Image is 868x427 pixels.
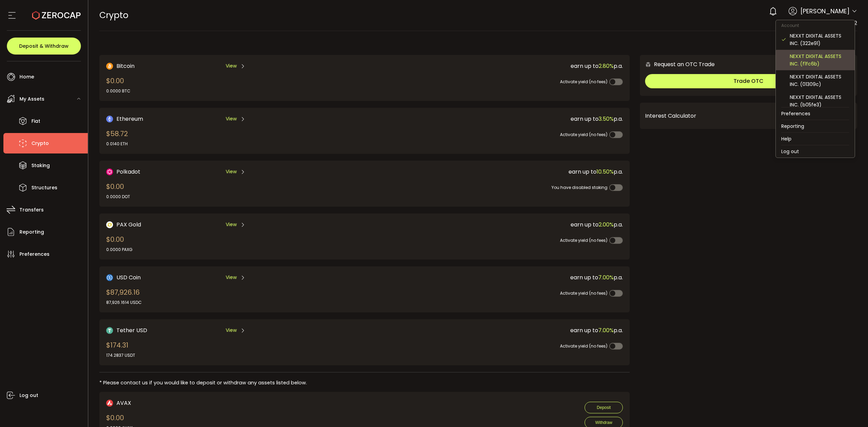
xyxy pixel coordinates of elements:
[31,183,57,193] span: Structures
[776,23,804,28] span: Account
[776,145,855,158] li: Log out
[106,88,130,94] div: 0.0000 BTC
[352,167,623,176] div: earn up to p.a.
[106,194,130,200] div: 0.0000 DOT
[640,60,715,69] div: Request an OTC Trade
[226,62,237,70] span: View
[19,205,44,215] span: Transfers
[352,62,623,70] div: earn up to p.a.
[352,326,623,335] div: earn up to p.a.
[560,132,607,137] span: Activate yield (no fees)
[733,77,764,85] span: Trade OTC
[595,420,612,425] span: Withdraw
[776,133,855,145] li: Help
[116,399,131,407] span: AVAX
[7,38,81,55] button: Deposit & Withdraw
[597,168,614,176] span: 10.50%
[116,220,141,229] span: PAX Gold
[560,343,607,349] span: Activate yield (no fees)
[226,274,237,281] span: View
[790,53,849,68] div: NEXXT DIGITAL ASSETS INC. (f1fc6b)
[352,273,623,282] div: earn up to p.a.
[31,138,49,148] span: Crypto
[645,108,852,124] div: Interest Calculator
[19,391,38,400] span: Log out
[106,234,132,253] div: $0.00
[776,120,855,132] li: Reporting
[106,63,113,70] img: Bitcoin
[352,220,623,229] div: earn up to p.a.
[226,168,237,175] span: View
[106,352,135,358] div: 174.2837 USDT
[599,115,614,123] span: 3.50%
[598,274,614,281] span: 7.00%
[106,274,113,281] img: USD Coin
[599,62,614,70] span: 2.80%
[116,273,141,282] span: USD Coin
[106,400,113,407] img: avax_portfolio.png
[106,327,113,334] img: Tether USD
[560,237,607,243] span: Activate yield (no fees)
[106,247,132,253] div: 0.0000 PAXG
[597,405,611,410] span: Deposit
[598,326,614,334] span: 7.00%
[226,115,237,122] span: View
[19,44,69,48] span: Deposit & Withdraw
[841,19,857,27] span: NDA 2
[19,249,50,259] span: Preferences
[790,73,849,88] div: NEXXT DIGITAL ASSETS INC. (01309c)
[776,107,855,120] li: Preferences
[790,93,849,108] div: NEXXT DIGITAL ASSETS INC. (b05fe3)
[551,185,607,190] span: You have disabled staking
[645,74,852,88] button: Trade OTC
[560,79,607,85] span: Activate yield (no fees)
[106,299,142,306] div: 87,926.1614 USDC
[106,181,130,200] div: $0.00
[106,221,113,228] img: PAX Gold
[19,72,34,82] span: Home
[106,340,135,358] div: $174.31
[800,6,850,16] span: [PERSON_NAME]
[226,327,237,334] span: View
[116,326,147,335] span: Tether USD
[19,227,44,237] span: Reporting
[31,161,50,171] span: Staking
[31,116,40,126] span: Fiat
[99,379,630,386] div: * Please contact us if you would like to deposit or withdraw any assets listed below.
[106,168,113,175] img: DOT
[226,221,237,228] span: View
[106,116,113,122] img: Ethereum
[106,76,130,94] div: $0.00
[560,290,607,296] span: Activate yield (no fees)
[834,394,868,427] iframe: Chat Widget
[19,94,44,104] span: My Assets
[790,32,849,47] div: NEXXT DIGITAL ASSETS INC. (322e91)
[99,9,128,21] span: Crypto
[106,287,142,306] div: $87,926.16
[599,221,614,229] span: 2.00%
[352,115,623,123] div: earn up to p.a.
[116,167,140,176] span: Polkadot
[116,115,143,123] span: Ethereum
[585,402,623,413] button: Deposit
[106,129,128,147] div: $58.72
[116,62,135,70] span: Bitcoin
[645,61,651,68] img: 6nGpN7MZ9FLuBP83NiajKbTRY4UzlzQtBKtCrLLspmCkSvCZHBKvY3NxgQaT5JnOQREvtQ257bXeeSTueZfAPizblJ+Fe8JwA...
[106,141,128,147] div: 0.0140 ETH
